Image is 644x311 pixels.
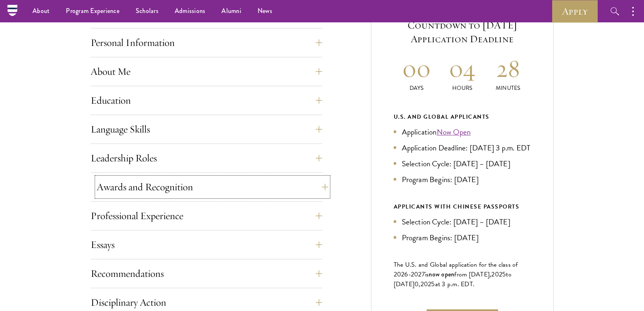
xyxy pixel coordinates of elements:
span: at 3 p.m. EDT. [435,279,475,289]
h2: 00 [394,53,440,84]
div: APPLICANTS WITH CHINESE PASSPORTS [394,202,531,212]
span: 7 [422,270,425,279]
p: Hours [439,84,485,92]
p: Minutes [485,84,531,92]
span: 6 [404,270,408,279]
span: -202 [408,270,422,279]
li: Application Deadline: [DATE] 3 p.m. EDT [394,142,531,154]
a: Now Open [437,126,471,138]
li: Program Begins: [DATE] [394,232,531,244]
li: Selection Cycle: [DATE] – [DATE] [394,158,531,170]
span: , [418,279,420,289]
button: Language Skills [91,120,322,139]
button: Essays [91,235,322,254]
span: 5 [502,270,506,279]
span: 5 [431,279,435,289]
button: Personal Information [91,33,322,52]
button: Recommendations [91,264,322,283]
h2: 04 [439,53,485,84]
p: Days [394,84,440,92]
span: is [425,270,429,279]
h2: 28 [485,53,531,84]
span: The U.S. and Global application for the class of 202 [394,260,518,279]
li: Application [394,126,531,138]
span: from [DATE], [454,270,491,279]
span: 202 [421,279,432,289]
div: U.S. and Global Applicants [394,112,531,122]
button: Awards and Recognition [97,177,328,197]
span: 0 [414,279,418,289]
button: Leadership Roles [91,148,322,168]
button: Professional Experience [91,206,322,226]
li: Selection Cycle: [DATE] – [DATE] [394,216,531,228]
h5: Current Selection Cycle: Countdown to [DATE] Application Deadline [394,4,531,46]
span: to [DATE] [394,270,512,289]
button: About Me [91,62,322,81]
button: Education [91,91,322,110]
span: now open [429,270,454,279]
span: 202 [491,270,502,279]
li: Program Begins: [DATE] [394,174,531,185]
